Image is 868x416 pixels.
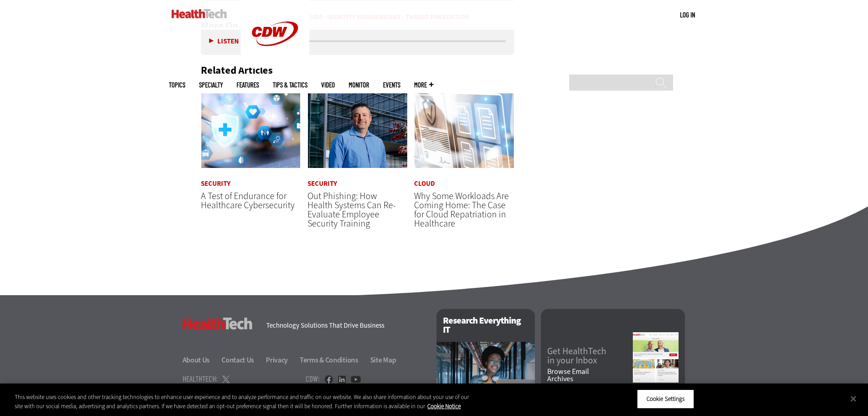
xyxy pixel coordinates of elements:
a: Contact Us [221,355,264,365]
h2: Research Everything IT [437,309,535,342]
img: Electronic health records [414,93,514,168]
img: newsletter screenshot [633,332,679,383]
a: MonITor [349,81,369,88]
a: Out Phishing: How Health Systems Can Re-Evaluate Employee Security Training [307,190,396,230]
a: Get HealthTechin your Inbox [547,347,633,365]
a: Security [307,180,337,187]
h3: HealthTech [183,318,253,330]
a: Events [383,81,400,88]
a: Terms & Conditions [300,355,369,365]
img: Home [172,9,227,18]
a: Privacy [266,355,298,365]
img: Healthcare cybersecurity [201,93,301,168]
a: Tips & Tactics [273,81,307,88]
a: Video [321,81,335,88]
a: Why Some Workloads Are Coming Home: The Case for Cloud Repatriation in Healthcare [414,190,509,230]
button: Close [843,389,863,409]
a: Browse EmailArchives [547,368,633,383]
a: A Test of Endurance for Healthcare Cybersecurity [201,190,295,211]
a: Site Map [370,355,396,365]
h4: Technology Solutions That Drive Business [266,322,425,329]
span: More [414,81,433,88]
button: Cookie Settings [637,389,694,409]
span: Topics [169,81,185,88]
div: User menu [680,10,695,20]
h4: CDW: [306,375,320,383]
a: About Us [183,355,221,365]
a: More information about your privacy [427,402,461,410]
a: Security [201,180,231,187]
h4: HealthTech: [183,375,218,383]
div: This website uses cookies and other tracking technologies to enhance user experience and to analy... [15,393,477,411]
a: Cloud [414,180,435,187]
span: Specialty [199,81,223,88]
a: CDW [241,60,309,70]
img: Scott Currie [307,93,408,168]
a: Log in [680,11,695,19]
a: Features [237,81,259,88]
